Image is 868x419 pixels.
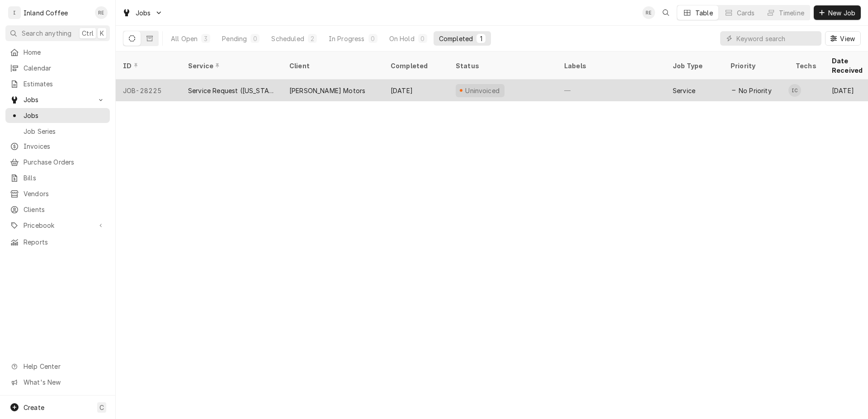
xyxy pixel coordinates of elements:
[391,61,439,71] div: Completed
[5,170,110,185] a: Bills
[24,404,44,411] span: Create
[5,124,110,139] a: Job Series
[788,84,801,97] div: IC
[825,31,861,46] button: View
[24,173,105,183] span: Bills
[5,155,110,169] a: Purchase Orders
[5,45,110,60] a: Home
[24,111,105,120] span: Jobs
[673,61,716,71] div: Job Type
[788,84,801,97] div: Inland Coffee and Beverage (Service Company)'s Avatar
[171,34,198,43] div: All Open
[5,235,110,250] a: Reports
[736,31,817,46] input: Keyword search
[24,47,105,57] span: Home
[24,362,104,371] span: Help Center
[24,79,105,89] span: Estimates
[739,86,772,95] span: No Priority
[329,34,365,43] div: In Progress
[24,157,105,167] span: Purchase Orders
[100,28,104,38] span: K
[5,25,110,41] button: Search anythingCtrlK
[5,61,110,75] a: Calendar
[99,403,104,412] span: C
[289,61,374,71] div: Client
[24,141,105,151] span: Invoices
[118,5,166,20] a: Go to Jobs
[5,92,110,107] a: Go to Jobs
[95,6,108,19] div: Ruth Easley's Avatar
[478,34,484,43] div: 1
[383,80,448,101] div: [DATE]
[796,61,817,71] div: Techs
[838,34,857,43] span: View
[24,221,92,230] span: Pricebook
[24,63,105,73] span: Calendar
[456,61,548,71] div: Status
[737,8,755,18] div: Cards
[24,189,105,198] span: Vendors
[24,205,105,214] span: Clients
[659,5,673,20] button: Open search
[203,34,208,43] div: 3
[136,8,151,18] span: Jobs
[439,34,473,43] div: Completed
[420,34,425,43] div: 0
[188,61,273,71] div: Service
[826,8,857,18] span: New Job
[8,6,21,19] div: I
[642,6,655,19] div: Ruth Easley's Avatar
[22,28,71,38] span: Search anything
[557,80,665,101] div: —
[188,86,275,95] div: Service Request ([US_STATE])
[642,6,655,19] div: RE
[5,76,110,91] a: Estimates
[695,8,713,18] div: Table
[24,95,92,104] span: Jobs
[116,80,181,101] div: JOB-28225
[82,28,94,38] span: Ctrl
[24,8,68,18] div: Inland Coffee
[673,86,695,95] div: Service
[24,377,104,387] span: What's New
[731,61,779,71] div: Priority
[123,61,172,71] div: ID
[5,108,110,123] a: Jobs
[95,6,108,19] div: RE
[814,5,861,20] button: New Job
[5,218,110,233] a: Go to Pricebook
[5,139,110,154] a: Invoices
[389,34,415,43] div: On Hold
[271,34,304,43] div: Scheduled
[24,237,105,247] span: Reports
[370,34,376,43] div: 0
[289,86,365,95] div: [PERSON_NAME] Motors
[464,86,501,95] div: Uninvoiced
[5,186,110,201] a: Vendors
[779,8,804,18] div: Timeline
[24,127,105,136] span: Job Series
[564,61,658,71] div: Labels
[5,202,110,217] a: Clients
[222,34,247,43] div: Pending
[5,359,110,374] a: Go to Help Center
[252,34,258,43] div: 0
[5,375,110,390] a: Go to What's New
[310,34,315,43] div: 2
